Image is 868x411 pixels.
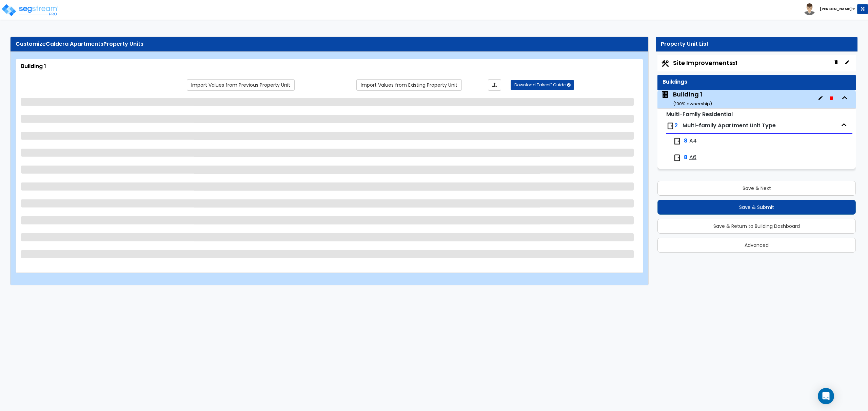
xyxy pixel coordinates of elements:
button: Save & Next [657,181,856,196]
div: Property Unit List [661,40,852,48]
b: [PERSON_NAME] [820,6,852,12]
span: Building 1 [661,90,712,107]
div: Building 1 [673,90,712,107]
a: Import the dynamic attributes value through Excel sheet [488,79,501,91]
img: logo_pro_r.png [1,3,59,17]
span: 8 [684,154,687,161]
img: door.png [673,154,681,162]
img: building.svg [661,90,670,99]
small: ( 100 % ownership) [673,101,712,107]
div: Building 1 [21,63,638,70]
span: Site Improvements [673,59,737,67]
span: A6 [689,154,696,161]
span: A4 [689,137,697,145]
span: 8 [684,137,687,145]
small: x1 [733,60,737,67]
span: 2 [674,122,678,129]
img: Construction.png [661,59,670,68]
a: Import the dynamic attribute values from previous properties. [187,79,295,91]
span: Caldera Apartments [46,40,103,48]
button: Advanced [657,238,856,253]
button: Save & Submit [657,200,856,215]
span: Download Takeoff Guide [514,82,566,88]
div: Buildings [663,78,851,86]
button: Save & Return to Building Dashboard [657,219,856,234]
small: Multi-Family Residential [666,110,733,118]
span: Multi-family Apartment Unit Type [683,122,776,129]
img: door.png [673,137,681,145]
img: avatar.png [804,3,815,15]
img: door.png [666,122,674,130]
div: Customize Property Units [16,40,643,48]
button: Download Takeoff Guide [511,80,574,90]
div: Open Intercom Messenger [818,388,834,404]
a: Import the dynamic attribute values from existing properties. [356,79,462,91]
